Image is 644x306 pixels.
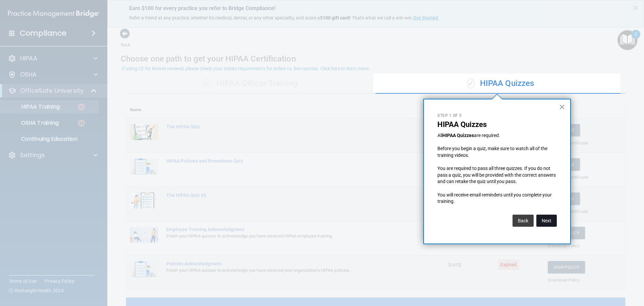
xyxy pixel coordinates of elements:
strong: HIPAA Quizzes [442,133,474,138]
div: HIPAA Quizzes [376,74,626,94]
span: are required. [474,133,500,138]
p: Before you begin a quiz, make sure to watch all of the training videos. [437,145,557,159]
button: Close [559,101,565,112]
button: Next [536,215,557,227]
span: All [437,133,442,138]
p: You will receive email reminders until you complete your training. [437,192,557,205]
p: HIPAA Quizzes [437,120,557,129]
p: You are required to pass all three quizzes. If you do not pass a quiz, you will be provided with ... [437,165,557,185]
span: ✓ [467,78,475,88]
button: Back [513,215,534,227]
p: Step 1 of 5 [437,113,557,119]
